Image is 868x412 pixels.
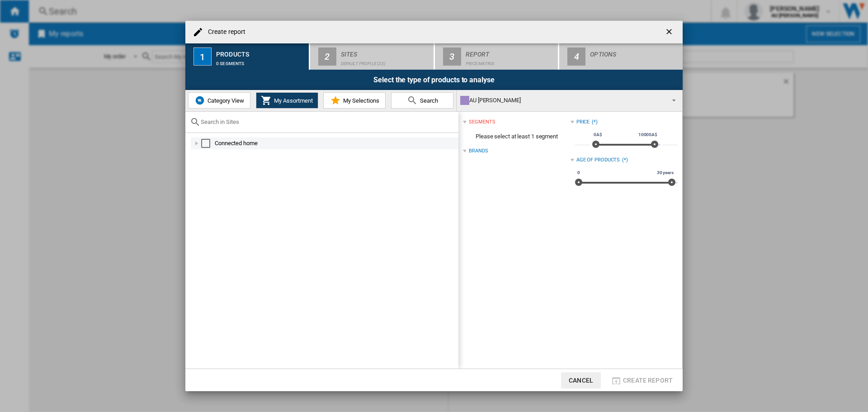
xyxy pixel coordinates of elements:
[576,169,581,176] span: 0
[466,57,555,66] div: Price Matrix
[194,95,205,106] img: wiser-icon-blue.png
[216,57,305,66] div: 0 segments
[391,92,453,109] button: Search
[203,28,245,37] h4: Create report
[463,128,570,145] span: Please select at least 1 segment
[469,147,488,155] div: Brands
[435,43,559,70] button: 3 Report Price Matrix
[418,97,438,104] span: Search
[215,139,457,148] div: Connected home
[590,47,679,57] div: Options
[567,47,585,66] div: 4
[323,92,386,109] button: My Selections
[193,47,212,66] div: 1
[637,131,659,138] span: 10000A$
[561,372,601,388] button: Cancel
[576,156,620,164] div: Age of products
[559,43,683,70] button: 4 Options
[272,97,313,104] span: My Assortment
[201,118,454,125] input: Search in Sites
[341,57,430,66] div: Default profile (23)
[469,118,495,126] div: segments
[466,47,555,57] div: Report
[576,118,590,126] div: Price
[256,92,318,109] button: My Assortment
[608,372,675,388] button: Create report
[185,43,310,70] button: 1 Products 0 segments
[185,70,683,90] div: Select the type of products to analyse
[592,131,604,138] span: 0A$
[205,97,244,104] span: Category View
[216,47,305,57] div: Products
[341,97,379,104] span: My Selections
[656,169,675,176] span: 30 years
[201,139,215,148] md-checkbox: Select
[460,94,664,107] div: AU [PERSON_NAME]
[188,92,250,109] button: Category View
[443,47,461,66] div: 3
[318,47,336,66] div: 2
[661,23,679,41] button: getI18NText('BUTTONS.CLOSE_DIALOG')
[623,377,673,384] span: Create report
[665,27,675,38] ng-md-icon: getI18NText('BUTTONS.CLOSE_DIALOG')
[310,43,434,70] button: 2 Sites Default profile (23)
[341,47,430,57] div: Sites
